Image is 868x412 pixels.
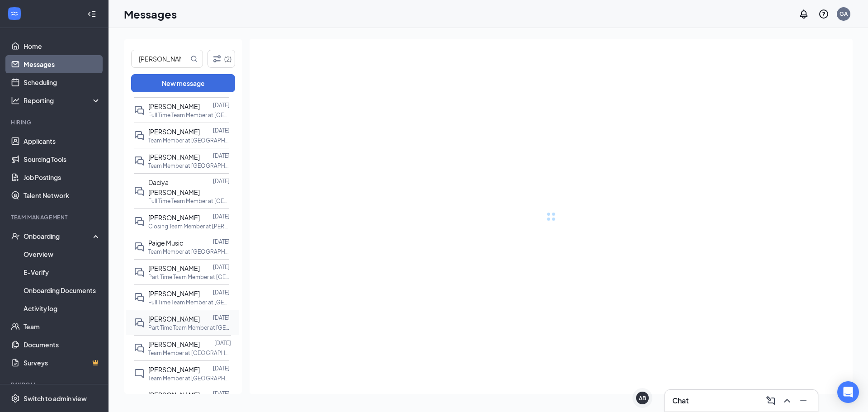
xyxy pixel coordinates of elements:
p: [DATE] [213,390,230,398]
h1: Messages [124,6,177,22]
svg: DoubleChat [134,317,145,328]
p: Team Member at [GEOGRAPHIC_DATA][PERSON_NAME] of Portage, [GEOGRAPHIC_DATA] [148,137,230,144]
svg: UserCheck [11,232,20,241]
svg: Filter [212,53,222,64]
a: E-Verify [24,263,101,281]
p: [DATE] [213,365,230,372]
svg: DoubleChat [134,242,145,252]
svg: QuestionInfo [818,9,829,19]
svg: MagnifyingGlass [190,55,198,62]
p: [DATE] [213,238,230,246]
p: Team Member at [GEOGRAPHIC_DATA][PERSON_NAME] of Portage, [GEOGRAPHIC_DATA] [148,349,230,357]
span: [PERSON_NAME] [148,315,200,323]
span: [PERSON_NAME] [148,289,200,298]
p: [DATE] [214,339,231,347]
p: [DATE] [213,127,230,134]
a: Documents [24,336,101,354]
p: [DATE] [213,177,230,185]
svg: ComposeMessage [765,395,776,406]
button: ChevronUp [780,393,794,408]
input: Search [132,50,189,67]
p: Part Time Team Member at [GEOGRAPHIC_DATA][PERSON_NAME] of Portage, [GEOGRAPHIC_DATA] [148,273,230,281]
p: [DATE] [213,213,230,220]
span: [PERSON_NAME] [148,102,200,110]
p: Part Time Team Member at [GEOGRAPHIC_DATA][PERSON_NAME] of Portage, [GEOGRAPHIC_DATA] [148,324,230,331]
p: [DATE] [213,289,230,296]
button: Filter (2) [208,50,235,68]
div: Onboarding [24,232,93,241]
svg: ChevronUp [782,395,793,406]
p: [DATE] [213,101,230,109]
a: Talent Network [24,186,101,204]
span: [PERSON_NAME] [148,153,200,161]
a: Team [24,317,101,336]
p: [DATE] [213,314,230,322]
svg: DoubleChat [134,267,145,278]
p: Team Member at [GEOGRAPHIC_DATA][PERSON_NAME] of Portage, [GEOGRAPHIC_DATA] [148,248,230,256]
span: Paige Music [148,239,183,247]
svg: Analysis [11,96,20,105]
div: Reporting [24,96,101,105]
p: Full Time Team Member at [GEOGRAPHIC_DATA][PERSON_NAME] of Portage, [GEOGRAPHIC_DATA] [148,298,230,306]
a: Scheduling [24,73,101,91]
svg: Collapse [87,9,96,19]
a: Onboarding Documents [24,281,101,299]
div: Hiring [11,118,99,126]
div: Payroll [11,381,99,388]
a: Home [24,37,101,55]
a: Messages [24,55,101,73]
p: Team Member at [GEOGRAPHIC_DATA][PERSON_NAME] of Portage, [GEOGRAPHIC_DATA] [148,162,230,170]
span: [PERSON_NAME] [148,365,200,374]
div: Team Management [11,213,99,221]
svg: DoubleChat [134,216,145,227]
p: Full Time Team Member at [GEOGRAPHIC_DATA][PERSON_NAME] of Portage, [GEOGRAPHIC_DATA] [148,111,230,119]
svg: DoubleChat [134,343,145,354]
p: [DATE] [213,152,230,160]
a: Sourcing Tools [24,150,101,168]
a: Activity log [24,299,101,317]
svg: DoubleChat [134,130,145,141]
p: Full Time Team Member at [GEOGRAPHIC_DATA][PERSON_NAME] of Portage, [GEOGRAPHIC_DATA] [148,197,230,205]
div: GA [840,10,848,18]
span: Daciya [PERSON_NAME] [148,178,200,196]
span: [PERSON_NAME] [148,128,200,136]
div: AB [639,394,646,402]
span: [PERSON_NAME] [148,264,200,272]
span: [PERSON_NAME] [148,340,200,348]
svg: Notifications [798,9,809,19]
svg: DoubleChat [134,105,145,116]
svg: WorkstreamLogo [10,9,19,18]
p: [DATE] [213,263,230,271]
svg: ChatInactive [134,368,145,379]
a: Overview [24,245,101,263]
svg: DoubleChat [134,156,145,166]
span: [PERSON_NAME] [148,213,200,222]
a: Applicants [24,132,101,150]
button: New message [131,74,235,92]
span: [PERSON_NAME] [PERSON_NAME] [148,391,200,409]
div: Open Intercom Messenger [837,381,859,403]
svg: DoubleChat [134,292,145,303]
div: Switch to admin view [24,394,87,403]
svg: Settings [11,394,20,403]
p: Closing Team Member at [PERSON_NAME] of Portage, [GEOGRAPHIC_DATA] [148,223,230,230]
h3: Chat [672,396,689,406]
a: Job Postings [24,168,101,186]
button: ComposeMessage [764,393,778,408]
p: Team Member at [GEOGRAPHIC_DATA][PERSON_NAME] of Portage, [GEOGRAPHIC_DATA] [148,374,230,382]
svg: Minimize [798,395,809,406]
svg: DoubleChat [134,186,145,197]
a: SurveysCrown [24,354,101,372]
button: Minimize [796,393,811,408]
